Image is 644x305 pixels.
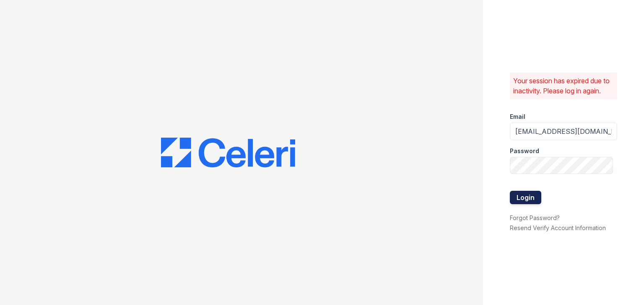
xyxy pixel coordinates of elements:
[510,113,525,121] label: Email
[513,76,614,96] p: Your session has expired due to inactivity. Please log in again.
[510,224,606,231] a: Resend Verify Account Information
[510,147,539,155] label: Password
[161,138,295,168] img: CE_Logo_Blue-a8612792a0a2168367f1c8372b55b34899dd931a85d93a1a3d3e32e68fde9ad4.png
[510,191,541,204] button: Login
[510,214,560,221] a: Forgot Password?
